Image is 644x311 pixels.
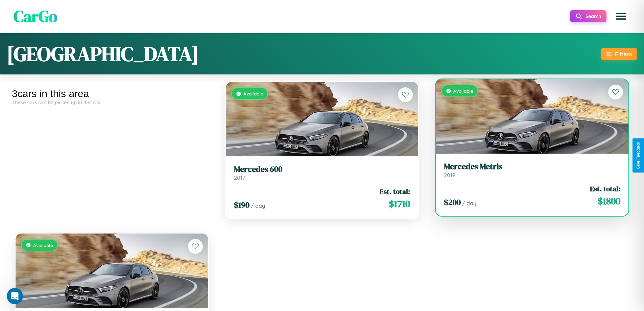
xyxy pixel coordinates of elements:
a: Mercedes Metris2019 [444,162,620,178]
button: Search [570,10,606,22]
span: $ 190 [234,199,249,210]
span: Search [586,13,601,19]
iframe: Intercom live chat [7,288,23,304]
button: Filters [601,48,637,60]
div: These cars can be picked up in this city. [12,99,212,105]
span: / day [462,200,476,206]
div: Filters [615,50,632,58]
span: Est. total: [590,184,620,194]
h3: Mercedes Metris [444,162,620,172]
span: Est. total: [380,186,410,196]
span: Available [243,91,263,96]
div: Give Feedback [636,142,641,169]
span: $ 200 [444,197,461,208]
h3: Mercedes 600 [234,164,410,174]
span: $ 1800 [598,194,620,208]
div: 3 cars in this area [12,88,212,99]
span: / day [251,202,265,209]
span: Available [453,88,473,94]
span: $ 1710 [389,197,410,210]
button: Open menu [612,7,630,26]
span: Available [33,242,53,248]
span: CarGo [14,5,57,27]
span: 2019 [444,172,455,178]
a: Mercedes 6002017 [234,164,410,181]
h1: [GEOGRAPHIC_DATA] [7,40,199,68]
span: 2017 [234,174,245,181]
